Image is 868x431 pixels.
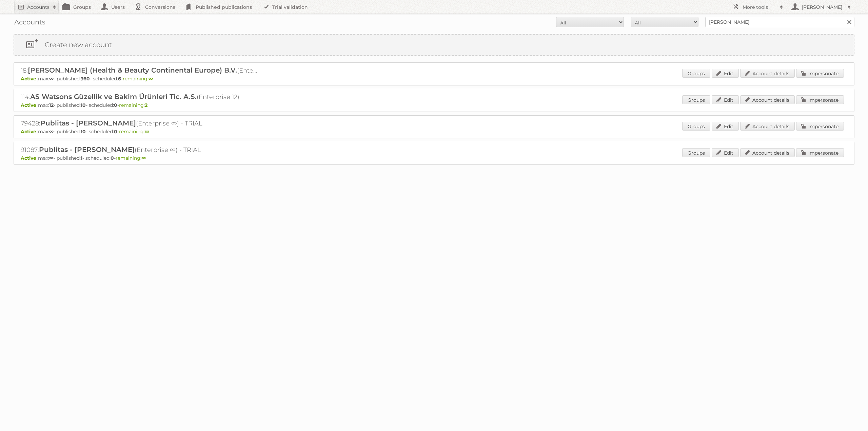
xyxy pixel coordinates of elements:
strong: ∞ [141,155,146,161]
a: Groups [682,69,710,78]
strong: 6 [118,76,121,82]
strong: 0 [114,129,117,135]
a: Account details [740,122,795,131]
a: Account details [740,148,795,157]
span: remaining: [119,129,149,135]
p: max: - published: - scheduled: - [21,129,847,135]
span: Publitas - [PERSON_NAME] [39,145,135,154]
strong: ∞ [49,129,54,135]
span: Publitas - [PERSON_NAME] [40,119,136,127]
strong: ∞ [49,76,54,82]
a: Account details [740,69,795,78]
span: [PERSON_NAME] (Health & Beauty Continental Europe) B.V. [28,66,237,74]
span: Active [21,155,38,161]
strong: ∞ [49,155,54,161]
a: Groups [682,95,710,104]
a: Impersonate [796,122,844,131]
a: Account details [740,95,795,104]
span: Active [21,76,38,82]
span: Active [21,129,38,135]
strong: ∞ [149,76,153,82]
p: max: - published: - scheduled: - [21,76,847,82]
a: Edit [712,122,739,131]
span: remaining: [123,76,153,82]
strong: 0 [114,102,117,108]
span: AS Watsons Güzellik ve Bakim Ürünleri Tic. A.S. [30,93,197,101]
h2: More tools [743,4,776,11]
h2: 91087: (Enterprise ∞) - TRIAL [21,145,258,154]
p: max: - published: - scheduled: - [21,155,847,161]
a: Impersonate [796,69,844,78]
a: Edit [712,69,739,78]
strong: 360 [81,76,90,82]
a: Edit [712,95,739,104]
a: Groups [682,148,710,157]
h2: [PERSON_NAME] [800,4,844,11]
a: Impersonate [796,148,844,157]
h2: Accounts [27,4,50,11]
span: Active [21,102,38,108]
strong: 1 [81,155,82,161]
h2: 18: (Enterprise ∞) [21,66,258,75]
h2: 79428: (Enterprise ∞) - TRIAL [21,119,258,128]
strong: 0 [111,155,114,161]
strong: ∞ [145,129,149,135]
a: Impersonate [796,95,844,104]
p: max: - published: - scheduled: - [21,102,847,108]
strong: 10 [81,102,86,108]
a: Edit [712,148,739,157]
a: Create new account [14,35,854,55]
strong: 10 [81,129,86,135]
h2: 114: (Enterprise 12) [21,93,258,101]
strong: 2 [145,102,147,108]
a: Groups [682,122,710,131]
span: remaining: [119,102,147,108]
strong: 12 [49,102,54,108]
span: remaining: [116,155,146,161]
